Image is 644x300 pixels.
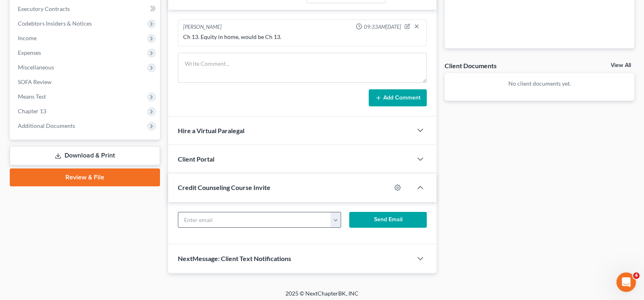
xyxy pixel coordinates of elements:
a: Download & Print [10,146,160,165]
a: Review & File [10,168,160,186]
div: [PERSON_NAME] [183,23,222,31]
a: View All [611,63,631,68]
div: Client Documents [445,61,497,70]
span: Codebtors Insiders & Notices [18,20,92,27]
input: Enter email [178,212,331,228]
span: Executory Contracts [18,5,70,12]
span: Expenses [18,49,41,56]
span: Income [18,35,37,41]
span: 09:33AM[DATE] [364,23,401,31]
span: Miscellaneous [18,64,54,71]
span: Credit Counseling Course Invite [178,183,270,191]
span: Means Test [18,93,46,100]
button: Send Email [349,212,427,228]
span: Hire a Virtual Paralegal [178,127,244,134]
iframe: Intercom live chat [616,272,636,292]
span: 4 [633,272,640,279]
span: SOFA Review [18,78,52,85]
a: Executory Contracts [11,2,160,16]
span: Chapter 13 [18,108,46,114]
span: NextMessage: Client Text Notifications [178,255,291,262]
a: SOFA Review [11,75,160,89]
span: Client Portal [178,155,214,163]
button: Add Comment [369,89,427,106]
div: Ch 13. Equity in home, would be Ch 13. [183,33,422,41]
p: No client documents yet. [451,80,628,88]
span: Additional Documents [18,122,75,129]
